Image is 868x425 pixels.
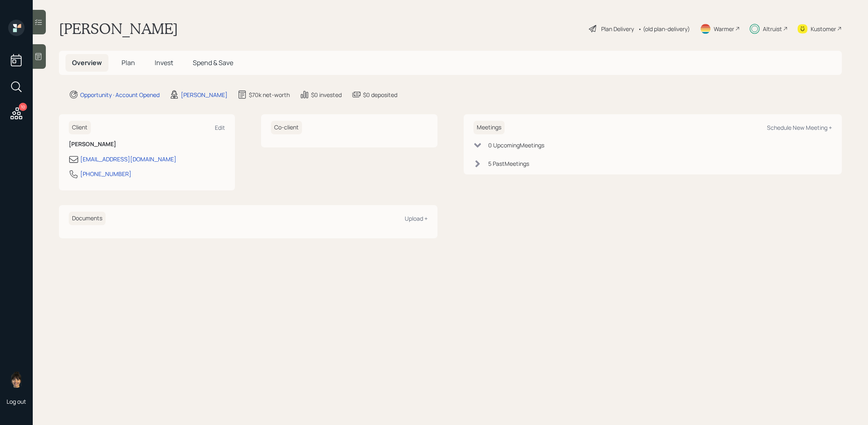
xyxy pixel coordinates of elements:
span: Invest [155,58,173,67]
span: Overview [72,58,102,67]
div: [PERSON_NAME] [181,90,228,99]
div: 5 Past Meeting s [488,159,529,168]
h6: Client [69,121,91,134]
div: 0 Upcoming Meeting s [488,141,544,149]
div: Upload + [405,215,428,222]
div: [PHONE_NUMBER] [80,170,131,178]
div: Opportunity · Account Opened [80,90,160,99]
h6: Documents [69,212,106,225]
span: Spend & Save [193,58,233,67]
div: $70k net-worth [249,90,290,99]
h6: Meetings [473,121,505,134]
h6: Co-client [271,121,302,134]
div: Schedule New Meeting + [767,124,832,131]
span: Plan [122,58,135,67]
div: Warmer [714,25,734,33]
div: 10 [19,103,27,111]
div: [EMAIL_ADDRESS][DOMAIN_NAME] [80,155,176,163]
img: treva-nostdahl-headshot.png [8,371,25,388]
div: Log out [7,398,26,405]
div: • (old plan-delivery) [638,25,690,33]
div: Edit [215,124,225,131]
h1: [PERSON_NAME] [59,20,178,38]
div: Altruist [763,25,782,33]
div: Kustomer [811,25,836,33]
div: Plan Delivery [601,25,634,33]
div: $0 invested [311,90,342,99]
h6: [PERSON_NAME] [69,141,225,148]
div: $0 deposited [363,90,397,99]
